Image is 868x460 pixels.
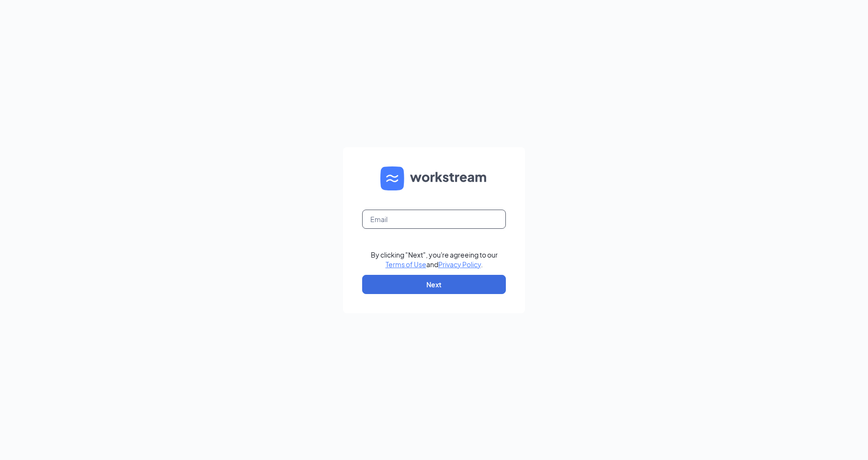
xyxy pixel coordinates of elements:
a: Privacy Policy [438,260,481,269]
div: By clicking "Next", you're agreeing to our and . [371,250,498,269]
button: Next [362,275,506,294]
input: Email [362,210,506,229]
a: Terms of Use [386,260,426,269]
img: WS logo and Workstream text [380,166,488,190]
